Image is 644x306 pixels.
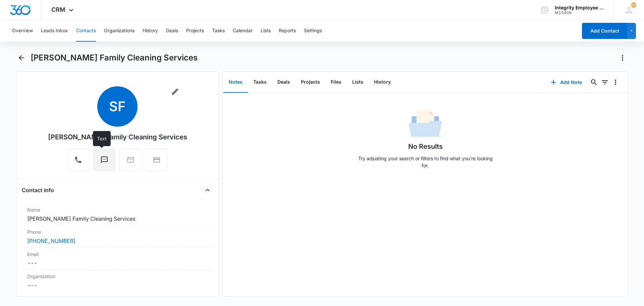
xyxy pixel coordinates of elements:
div: Organization--- [22,270,213,292]
button: Actions [617,52,628,63]
button: Deals [272,72,296,93]
label: Email [27,251,208,258]
div: Email--- [22,248,213,270]
label: Phone [27,228,208,235]
div: Name[PERSON_NAME] Family Cleaning Services [22,204,213,226]
span: SF [97,86,138,127]
button: Projects [296,72,325,93]
button: Tasks [248,72,272,93]
button: Deals [166,20,178,42]
div: account name [555,5,604,10]
a: Text [93,159,115,165]
button: Overview [12,20,33,42]
span: CRM [51,6,65,13]
div: Text [93,131,111,146]
button: Back [16,52,26,63]
button: Close [202,185,213,195]
h1: [PERSON_NAME] Family Cleaning Services [31,53,198,63]
dd: [PERSON_NAME] Family Cleaning Services [27,215,208,223]
div: account id [555,10,604,15]
button: Organizations [104,20,135,42]
img: No Data [409,108,442,141]
button: Text [93,149,115,171]
p: Try adjusting your search or filters to find what you’re looking for. [355,155,496,169]
button: Search... [589,77,599,88]
div: Phone[PHONE_NUMBER] [22,226,213,248]
label: Name [27,206,208,213]
button: Lists [347,72,369,93]
button: Call [67,149,89,171]
span: 33 [631,2,636,8]
button: History [369,72,396,93]
dd: --- [27,259,208,267]
dd: --- [27,281,208,289]
button: Contacts [76,20,96,42]
button: Add Contact [582,23,627,39]
button: Notes [223,72,248,93]
label: Address [27,295,208,302]
button: Lists [261,20,271,42]
button: Settings [304,20,322,42]
button: Reports [279,20,296,42]
label: Organization [27,273,208,280]
h4: Contact Info [22,186,54,194]
button: Filters [599,77,610,88]
button: Leads Inbox [41,20,68,42]
div: notifications count [631,2,636,8]
button: Calendar [233,20,253,42]
button: History [143,20,158,42]
h1: No Results [408,141,443,151]
div: [PERSON_NAME] Family Cleaning Services [48,132,187,142]
button: Tasks [212,20,225,42]
a: [PHONE_NUMBER] [27,237,75,245]
button: Add Note [544,74,589,90]
button: Overflow Menu [610,77,621,88]
button: Projects [186,20,204,42]
a: Call [67,159,89,165]
button: Files [325,72,347,93]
